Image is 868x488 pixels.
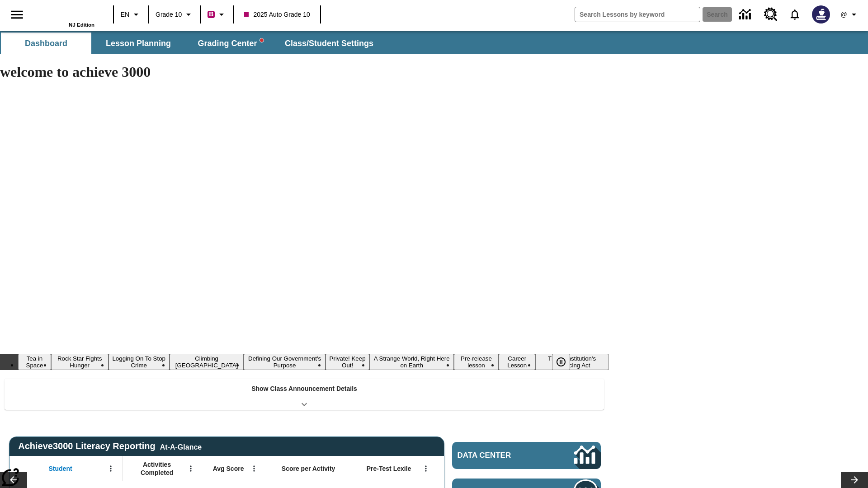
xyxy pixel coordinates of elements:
span: Achieve3000 Literacy Reporting [18,441,202,451]
span: NJ Edition [69,22,94,28]
button: Open Menu [104,462,118,475]
div: Pause [552,354,579,370]
span: @ [840,10,847,19]
button: Slide 3 Logging On To Stop Crime [108,354,170,370]
input: search field [575,7,700,22]
button: Lesson Planning [93,33,184,54]
button: Slide 4 Climbing Mount Tai [170,354,244,370]
button: Language: EN, Select a language [117,6,146,23]
span: Dashboard [25,38,67,49]
button: Class/Student Settings [278,33,381,54]
button: Grade: Grade 10, Select a grade [152,6,198,23]
span: Class/Student Settings [285,38,373,49]
span: 2025 Auto Grade 10 [244,10,310,19]
div: Home [36,3,94,28]
button: Dashboard [1,33,91,54]
svg: writing assistant alert [260,38,264,42]
a: Data Center [734,2,759,27]
button: Slide 1 Tea in Space [18,354,51,370]
a: Resource Center, Will open in new tab [759,2,783,27]
a: Data Center [452,442,601,469]
span: B [209,9,213,20]
button: Slide 10 The Constitution's Balancing Act [535,354,609,370]
button: Pause [552,354,570,370]
span: Grade 10 [156,10,182,19]
div: At-A-Glance [160,441,202,451]
button: Select a new avatar [807,3,835,26]
span: EN [121,10,129,19]
button: Open Menu [419,462,433,475]
span: Avg Score [213,465,244,473]
a: Home [36,4,94,22]
span: Lesson Planning [106,38,171,49]
button: Boost Class color is violet red. Change class color [204,6,231,23]
span: Student [49,465,72,473]
button: Slide 2 Rock Star Fights Hunger [51,354,108,370]
a: Notifications [783,3,807,26]
button: Slide 9 Career Lesson [499,354,535,370]
span: Data Center [458,451,543,460]
div: Show Class Announcement Details [5,379,604,410]
span: Score per Activity [282,465,335,473]
button: Open Menu [247,462,261,475]
button: Slide 8 Pre-release lesson [454,354,499,370]
button: Profile/Settings [835,6,864,23]
button: Open side menu [4,1,30,28]
img: Avatar [812,5,830,23]
button: Lesson carousel, Next [841,472,868,488]
p: Show Class Announcement Details [251,384,357,394]
span: Pre-Test Lexile [367,465,411,473]
span: Grading Center [198,38,263,49]
button: Open Menu [184,462,198,475]
button: Grading Center [185,33,276,54]
button: Slide 7 A Strange World, Right Here on Earth [369,354,453,370]
button: Slide 5 Defining Our Government's Purpose [244,354,325,370]
span: Activities Completed [127,460,187,477]
button: Slide 6 Private! Keep Out! [325,354,370,370]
